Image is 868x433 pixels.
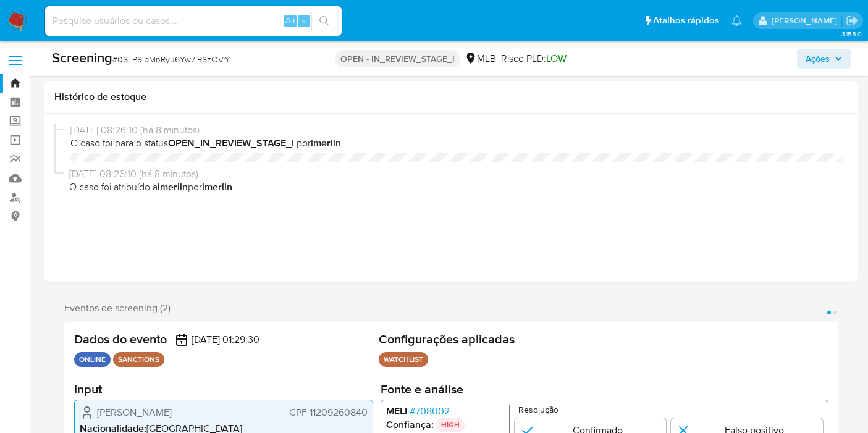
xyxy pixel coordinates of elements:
span: [DATE] 08:26:10 (há 8 minutos) [70,124,843,137]
input: Pesquise usuários ou casos... [45,13,342,29]
button: search-icon [311,12,337,30]
span: O caso foi para o status por [70,137,843,150]
span: Alt [285,15,295,27]
button: Ações [797,49,851,69]
p: OPEN - IN_REVIEW_STAGE_I [335,50,460,67]
a: Sair [846,14,859,27]
b: lmerlin [158,180,188,194]
b: Screening [52,48,112,67]
b: lmerlin [311,136,341,150]
p: leticia.merlin@mercadolivre.com [772,15,841,27]
span: # 0SLP9IbMnRyu6Yw7IRSzOVrY [112,53,230,65]
h1: Histórico de estoque [54,91,848,103]
span: Atalhos rápidos [653,14,719,27]
span: Risco PLD: [501,52,567,65]
span: s [302,15,306,27]
span: O caso foi atribuído a por [69,180,843,194]
div: MLB [465,52,496,65]
span: [DATE] 08:26:10 (há 8 minutos) [69,167,843,181]
b: lmerlin [202,180,232,194]
span: Ações [806,49,830,69]
b: OPEN_IN_REVIEW_STAGE_I [168,136,294,150]
span: LOW [546,51,567,65]
a: Notificações [731,15,742,26]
